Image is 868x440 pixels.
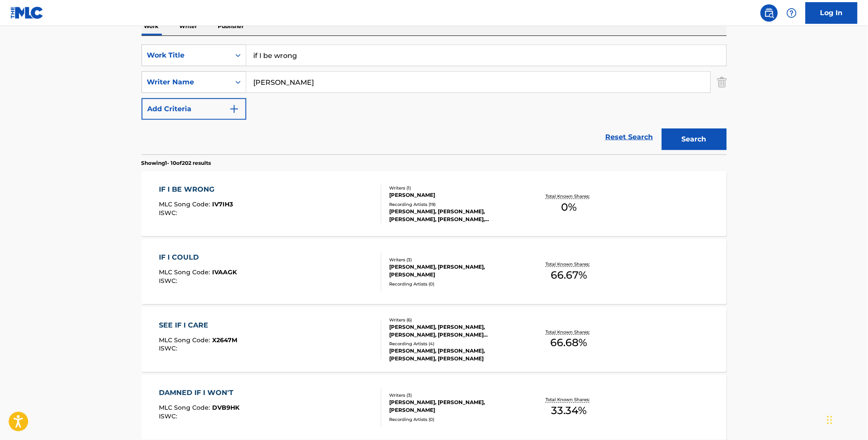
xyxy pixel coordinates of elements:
[601,128,658,147] a: Reset Search
[159,320,237,331] div: SEE IF I CARE
[390,185,520,191] div: Writers ( 1 )
[561,199,577,215] span: 0 %
[551,403,587,419] span: 33.34 %
[546,397,592,403] p: Total Known Shares:
[546,329,592,335] p: Total Known Shares:
[212,200,233,208] span: IV7IH3
[390,208,520,223] div: [PERSON_NAME], [PERSON_NAME], [PERSON_NAME], [PERSON_NAME], [PERSON_NAME]
[390,263,520,279] div: [PERSON_NAME], [PERSON_NAME], [PERSON_NAME]
[551,335,587,351] span: 66.68 %
[787,8,797,18] img: help
[142,17,161,35] p: Work
[229,104,239,114] img: 9d2ae6d4665cec9f34b9.svg
[390,323,520,339] div: [PERSON_NAME], [PERSON_NAME], [PERSON_NAME], [PERSON_NAME] [PERSON_NAME], [PERSON_NAME], [PERSON_...
[390,201,520,208] div: Recording Artists ( 19 )
[827,407,833,433] div: Drag
[177,17,200,35] p: Writer
[142,239,727,304] a: IF I COULDMLC Song Code:IVAAGKISWC:Writers (3)[PERSON_NAME], [PERSON_NAME], [PERSON_NAME]Recordin...
[390,257,520,263] div: Writers ( 3 )
[551,267,587,283] span: 66.67 %
[142,171,727,236] a: IF I BE WRONGMLC Song Code:IV7IH3ISWC:Writers (1)[PERSON_NAME]Recording Artists (19)[PERSON_NAME]...
[761,4,778,22] a: Public Search
[390,191,520,199] div: [PERSON_NAME]
[142,307,727,372] a: SEE IF I CAREMLC Song Code:X2647MISWC:Writers (6)[PERSON_NAME], [PERSON_NAME], [PERSON_NAME], [PE...
[147,77,225,87] div: Writer Name
[159,184,233,195] div: IF I BE WRONG
[159,200,212,208] span: MLC Song Code :
[783,4,800,22] div: Help
[159,252,237,263] div: IF I COULD
[147,50,225,61] div: Work Title
[390,317,520,323] div: Writers ( 6 )
[390,341,520,347] div: Recording Artists ( 4 )
[159,209,179,217] span: ISWC :
[390,399,520,414] div: [PERSON_NAME], [PERSON_NAME], [PERSON_NAME]
[390,281,520,287] div: Recording Artists ( 0 )
[142,45,727,154] form: Search Form
[764,8,774,18] img: search
[159,388,239,398] div: DAMNED IF I WON'T
[212,404,239,412] span: DVB9HK
[212,336,237,344] span: X2647M
[806,2,858,24] a: Log In
[212,268,237,276] span: IVAAGK
[142,98,246,120] button: Add Criteria
[159,336,212,344] span: MLC Song Code :
[159,345,179,353] span: ISWC :
[142,159,211,167] p: Showing 1 - 10 of 202 results
[142,375,727,440] a: DAMNED IF I WON'TMLC Song Code:DVB9HKISWC:Writers (3)[PERSON_NAME], [PERSON_NAME], [PERSON_NAME]R...
[546,261,592,267] p: Total Known Shares:
[159,404,212,412] span: MLC Song Code :
[390,347,520,363] div: [PERSON_NAME], [PERSON_NAME], [PERSON_NAME], [PERSON_NAME]
[159,268,212,276] span: MLC Song Code :
[825,398,868,440] iframe: Chat Widget
[216,17,247,35] p: Publisher
[10,6,44,19] img: MLC Logo
[546,193,592,199] p: Total Known Shares:
[159,413,179,421] span: ISWC :
[662,128,727,150] button: Search
[159,277,179,285] span: ISWC :
[390,417,520,423] div: Recording Artists ( 0 )
[390,392,520,399] div: Writers ( 3 )
[717,71,727,93] img: Delete Criterion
